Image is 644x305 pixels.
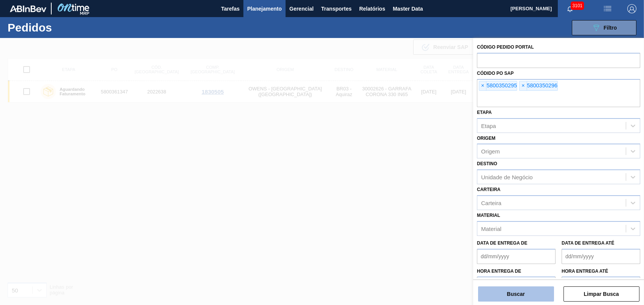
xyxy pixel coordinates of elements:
[519,81,557,91] div: 5800350296
[479,81,517,91] div: 5800350295
[562,266,640,277] label: Hora entrega até
[477,110,492,115] label: Etapa
[571,2,584,10] span: 3101
[477,240,527,246] label: Data de Entrega de
[393,4,423,13] span: Master Data
[603,4,612,13] img: userActions
[359,4,385,13] span: Relatórios
[477,71,514,76] label: Códido PO SAP
[221,4,240,13] span: Tarefas
[604,25,617,31] span: Filtro
[481,148,500,155] div: Origem
[289,4,314,13] span: Gerencial
[477,187,500,192] label: Carteira
[479,81,486,90] span: ×
[477,44,534,50] label: Código Pedido Portal
[477,213,500,218] label: Material
[627,4,636,13] img: Logout
[572,20,636,35] button: Filtro
[562,240,614,246] label: Data de Entrega até
[481,174,533,180] div: Unidade de Negócio
[321,4,352,13] span: Transportes
[8,23,119,32] h1: Pedidos
[477,136,496,141] label: Origem
[481,225,501,232] div: Material
[481,199,501,206] div: Carteira
[477,161,497,166] label: Destino
[10,5,46,12] img: TNhmsLtSVTkK8tSr43FrP2fwEKptu5GPRR3wAAAABJRU5ErkJggg==
[477,266,556,277] label: Hora entrega de
[477,249,556,264] input: dd/mm/yyyy
[558,3,582,14] button: Notificações
[562,249,640,264] input: dd/mm/yyyy
[519,81,527,90] span: ×
[247,4,282,13] span: Planejamento
[481,122,496,129] div: Etapa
